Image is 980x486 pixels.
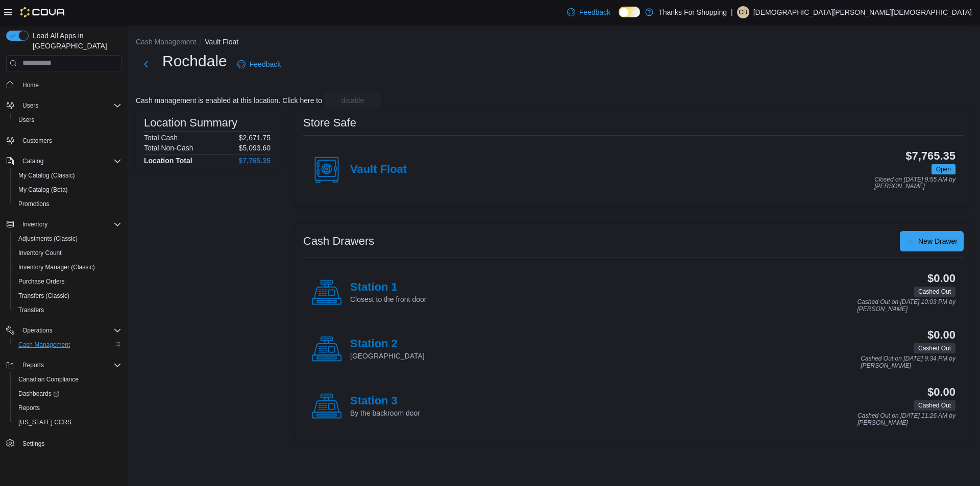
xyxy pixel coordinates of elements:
span: Cashed Out [914,400,955,411]
p: [DEMOGRAPHIC_DATA][PERSON_NAME][DEMOGRAPHIC_DATA] [753,6,972,18]
h6: Total Cash [144,134,178,142]
span: Transfers [14,304,121,316]
span: Open [936,165,951,174]
button: My Catalog (Beta) [10,183,126,197]
span: Feedback [579,7,610,17]
span: Promotions [14,198,121,210]
span: Cashed Out [918,401,951,410]
button: Users [10,113,126,127]
button: Inventory [2,217,126,232]
p: $2,671.75 [239,134,271,142]
a: Reports [14,402,44,414]
button: Canadian Compliance [10,372,126,387]
a: Promotions [14,198,54,210]
input: Dark Mode [619,7,640,17]
a: Canadian Compliance [14,373,83,386]
span: Reports [22,361,44,369]
span: Inventory [22,220,47,228]
span: Cashed Out [914,287,955,297]
p: [GEOGRAPHIC_DATA] [350,351,425,361]
button: Customers [2,133,126,148]
a: Settings [18,438,48,450]
p: | [731,6,733,18]
a: Inventory Count [14,247,66,259]
span: Purchase Orders [18,277,65,286]
span: Cash Management [14,339,121,351]
nav: Complex example [6,73,121,477]
a: Home [18,79,43,91]
a: Customers [18,135,56,147]
span: Cashed Out [918,287,951,296]
button: My Catalog (Classic) [10,168,126,183]
button: Operations [2,323,126,338]
p: Thanks For Shopping [658,6,727,18]
span: disable [341,95,364,106]
span: CB [739,6,747,18]
span: Cash Management [18,341,70,349]
span: My Catalog (Beta) [18,186,68,194]
span: Adjustments (Classic) [18,235,78,243]
button: Transfers [10,303,126,317]
span: Promotions [18,200,50,208]
a: Dashboards [10,387,126,401]
span: Purchase Orders [14,275,121,288]
button: Reports [2,358,126,372]
button: Reports [10,401,126,415]
span: Cashed Out [918,344,951,353]
a: Adjustments (Classic) [14,233,82,245]
button: Settings [2,436,126,450]
button: [US_STATE] CCRS [10,415,126,429]
span: My Catalog (Classic) [18,171,75,180]
span: Canadian Compliance [14,373,121,386]
button: Adjustments (Classic) [10,232,126,246]
span: Home [22,81,39,89]
span: New Drawer [918,236,958,246]
h1: Rochdale [162,51,227,71]
span: Settings [22,440,44,448]
p: Cashed Out on [DATE] 9:34 PM by [PERSON_NAME] [861,355,955,369]
span: Transfers (Classic) [18,292,69,300]
h3: Cash Drawers [303,235,374,247]
span: [US_STATE] CCRS [18,418,71,426]
h3: $0.00 [927,329,955,341]
a: Transfers [14,304,48,316]
h4: Station 2 [350,338,425,351]
span: Cashed Out [914,343,955,353]
a: Feedback [233,54,285,74]
p: $5,093.60 [239,144,271,152]
a: My Catalog (Beta) [14,184,72,196]
button: Next [136,54,156,74]
button: Transfers (Classic) [10,289,126,303]
a: Purchase Orders [14,275,69,288]
span: My Catalog (Classic) [14,169,121,182]
p: Cashed Out on [DATE] 10:03 PM by [PERSON_NAME] [857,299,955,313]
span: Washington CCRS [14,416,121,428]
div: Christian Bishop [737,6,749,18]
button: Reports [18,359,48,371]
p: Closed on [DATE] 9:55 AM by [PERSON_NAME] [874,176,955,190]
button: Inventory Manager (Classic) [10,260,126,274]
span: Catalog [22,157,43,165]
span: Operations [22,326,53,335]
h4: Location Total [144,157,192,165]
span: Inventory Count [14,247,121,259]
a: Transfers (Classic) [14,290,73,302]
button: Promotions [10,197,126,211]
p: Cashed Out on [DATE] 11:26 AM by [PERSON_NAME] [857,413,955,426]
h3: $0.00 [927,272,955,285]
a: Inventory Manager (Classic) [14,261,99,273]
h3: $0.00 [927,386,955,398]
h3: $7,765.35 [905,150,955,162]
span: Open [932,164,955,174]
span: Feedback [250,59,281,69]
span: Inventory Manager (Classic) [14,261,121,273]
h4: Station 3 [350,395,420,408]
span: Reports [14,402,121,414]
button: New Drawer [900,231,964,251]
span: Inventory Manager (Classic) [18,263,95,271]
img: Cova [20,7,66,17]
button: Cash Management [10,338,126,352]
h4: $7,765.35 [239,157,271,165]
p: By the backroom door [350,408,420,418]
span: Users [22,101,38,110]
